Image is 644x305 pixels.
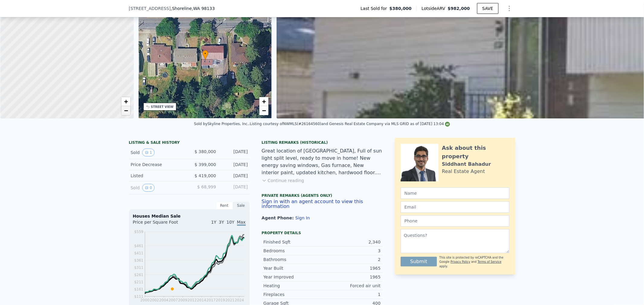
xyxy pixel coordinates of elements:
div: Price Decrease [131,162,184,168]
div: Listing Remarks (Historical) [262,140,383,145]
tspan: 2019 [216,298,225,302]
span: $ 380,000 [194,149,216,154]
tspan: 2007 [168,298,178,302]
div: 2,340 [322,239,381,245]
tspan: 2024 [235,298,244,302]
tspan: $361 [134,258,143,263]
div: [DATE] [221,173,248,179]
span: Lotside ARV [421,5,447,11]
span: , WA 98133 [192,6,215,11]
span: 3Y [219,220,224,225]
button: View historical data [142,149,155,156]
div: STREET VIEW [151,105,174,109]
div: Rent [216,202,233,209]
div: Listed [131,173,184,179]
span: Last Sold for [360,5,389,11]
tspan: 2000 [140,298,149,302]
a: Zoom in [121,97,130,106]
div: Property details [262,231,383,235]
div: Heating [264,283,322,289]
div: Sale [233,202,250,209]
input: Email [401,201,509,213]
div: Year Built [264,265,322,271]
tspan: 2009 [178,298,187,302]
div: 1965 [322,274,381,280]
a: Privacy Policy [450,260,470,263]
tspan: $461 [134,244,143,248]
div: • [202,50,208,61]
span: $380,000 [389,5,412,11]
span: 1Y [211,220,216,225]
span: [STREET_ADDRESS] [129,5,171,11]
div: Price per Square Foot [133,219,189,229]
tspan: $211 [134,280,143,284]
div: Private Remarks (Agents Only) [262,193,383,199]
div: Sold by Skyline Properties, Inc. . [194,122,250,126]
button: Show Options [503,2,515,14]
button: View historical data [142,184,155,192]
tspan: $161 [134,287,143,291]
img: NWMLS Logo [445,122,450,127]
tspan: 2012 [187,298,197,302]
input: Phone [401,215,509,227]
button: Continue reading [262,178,304,184]
div: Real Estate Agent [442,168,485,175]
div: Ask about this property [442,144,509,161]
button: Submit [401,257,437,266]
div: LISTING & SALE HISTORY [129,140,250,146]
div: Finished Sqft [264,239,322,245]
span: Agent Phone: [262,215,296,220]
div: [DATE] [221,162,248,168]
a: Terms of Service [478,260,501,263]
span: − [262,107,266,114]
span: $982,000 [448,6,470,11]
div: 2 [322,256,381,263]
a: Zoom out [259,106,268,115]
span: − [124,107,128,114]
span: $ 419,000 [194,173,216,178]
span: , Shoreline [171,5,215,11]
div: Siddhant Bahadur [442,161,491,168]
div: Bedrooms [264,248,322,254]
span: 10Y [226,220,234,225]
div: [DATE] [221,184,248,192]
button: Sign In [295,215,310,220]
div: Great location of [GEOGRAPHIC_DATA], Full of sun light split level, ready to move in home! New en... [262,147,383,176]
a: Zoom in [259,97,268,106]
div: 3 [322,248,381,254]
span: $ 68,999 [197,184,216,189]
tspan: $261 [134,273,143,277]
div: Year Improved [264,274,322,280]
button: Sign in with an agent account to view this information [262,199,383,209]
tspan: $411 [134,251,143,255]
div: Forced air unit [322,283,381,289]
tspan: $311 [134,266,143,270]
input: Name [401,187,509,199]
div: 1 [322,291,381,297]
div: Listing courtesy of NWMLS (#26164560) and Genesis Real Estate Company via MLS GRID as of [DATE] 1... [250,122,450,126]
span: + [124,98,128,105]
span: $ 399,000 [194,162,216,167]
tspan: 2002 [150,298,159,302]
div: This site is protected by reCAPTCHA and the Google and apply. [439,256,509,269]
div: Houses Median Sale [133,213,246,219]
tspan: 2017 [206,298,216,302]
tspan: $111 [134,294,143,299]
tspan: 2014 [197,298,206,302]
span: + [262,98,266,105]
div: Sold [131,149,184,156]
div: Bathrooms [264,256,322,263]
span: • [202,51,208,56]
div: [DATE] [221,149,248,156]
tspan: 2004 [159,298,168,302]
span: Max [237,220,246,226]
a: Zoom out [121,106,130,115]
div: 1965 [322,265,381,271]
button: SAVE [477,3,498,14]
tspan: $559 [134,230,143,234]
div: Fireplaces [264,291,322,297]
tspan: 2021 [225,298,235,302]
div: Sold [131,184,184,192]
